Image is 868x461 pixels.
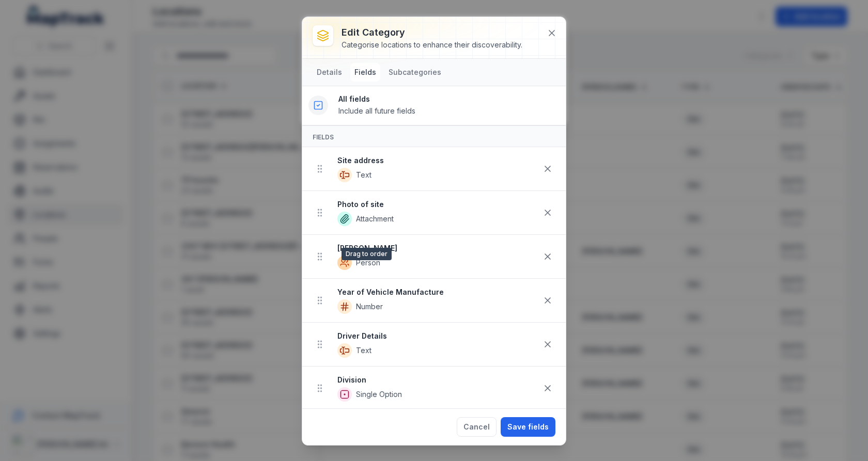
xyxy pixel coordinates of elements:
[457,417,497,437] button: Cancel
[313,63,346,82] button: Details
[356,214,394,224] span: Attachment
[338,94,557,104] strong: All fields
[337,331,538,341] strong: Driver Details
[342,40,522,50] div: Categorise locations to enhance their discoverability.
[384,63,445,82] button: Subcategories
[337,155,538,166] strong: Site address
[356,258,380,268] span: Person
[356,345,371,356] span: Text
[337,375,538,385] strong: Division
[337,243,538,253] strong: [PERSON_NAME]
[356,389,402,400] span: Single Option
[313,133,334,141] span: Fields
[356,301,383,312] span: Number
[338,106,415,115] span: Include all future fields
[337,199,538,210] strong: Photo of site
[337,287,538,297] strong: Year of Vehicle Manufacture
[356,170,371,180] span: Text
[501,417,555,437] button: Save fields
[350,63,380,82] button: Fields
[342,25,522,40] h3: Edit category
[342,248,392,260] span: Drag to order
